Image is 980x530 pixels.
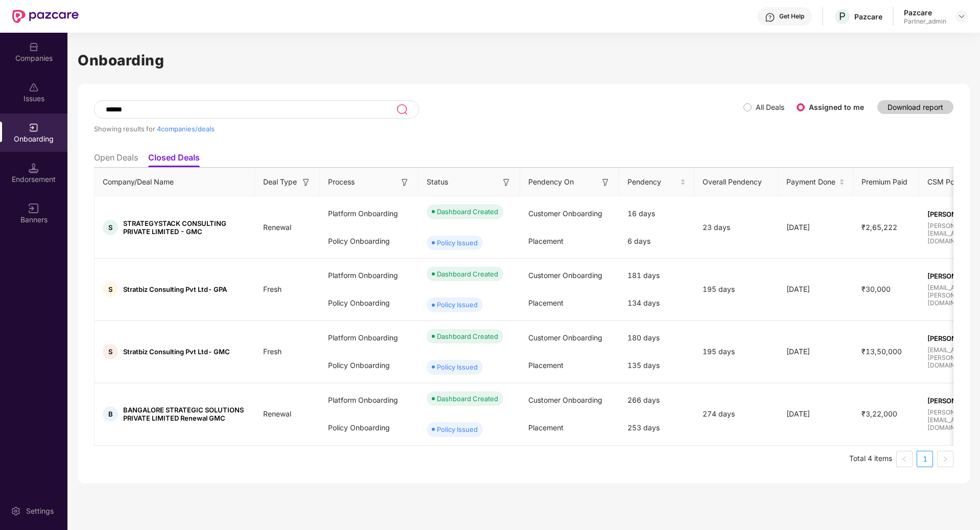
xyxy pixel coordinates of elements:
[619,168,694,196] th: Pendency
[29,203,39,214] img: svg+xml;base64,PHN2ZyB3aWR0aD0iMTYiIGhlaWdodD0iMTYiIHZpZXdCb3g9IjAgMCAxNiAxNiIgZmlsbD0ibm9uZSIgeG...
[528,209,602,218] span: Customer Onboarding
[839,10,846,22] span: P
[619,414,694,442] div: 253 days
[437,331,498,341] div: Dashboard Created
[94,152,138,167] li: Open Deals
[103,344,118,359] div: S
[779,12,804,20] div: Get Help
[123,285,227,293] span: Stratbiz Consulting Pvt Ltd- GPA
[694,168,779,196] th: Overall Pendency
[320,386,418,414] div: Platform Onboarding
[320,289,418,317] div: Policy Onboarding
[320,324,418,352] div: Platform Onboarding
[528,176,574,188] span: Pendency On
[849,451,892,467] li: Total 4 items
[917,451,933,467] li: 1
[694,284,779,295] div: 195 days
[937,451,953,467] li: Next Page
[853,285,899,293] span: ₹30,000
[103,220,118,235] div: S
[95,168,255,196] th: Company/Deal Name
[619,352,694,379] div: 135 days
[619,200,694,227] div: 16 days
[328,176,355,188] span: Process
[437,394,498,404] div: Dashboard Created
[904,17,946,26] div: Partner_admin
[600,177,611,188] img: svg+xml;base64,PHN2ZyB3aWR0aD0iMTYiIGhlaWdodD0iMTYiIHZpZXdCb3g9IjAgMCAxNiAxNiIgZmlsbD0ibm9uZSIgeG...
[778,222,853,233] div: [DATE]
[694,408,779,420] div: 274 days
[103,406,118,422] div: B
[396,103,408,116] img: svg+xml;base64,PHN2ZyB3aWR0aD0iMjQiIGhlaWdodD0iMjUiIHZpZXdCb3g9IjAgMCAyNCAyNSIgZmlsbD0ibm9uZSIgeG...
[619,227,694,255] div: 6 days
[437,299,478,310] div: Policy Issued
[853,168,919,196] th: Premium Paid
[528,237,564,245] span: Placement
[427,176,448,188] span: Status
[901,456,907,462] span: left
[627,176,678,188] span: Pendency
[877,100,953,114] button: Download report
[904,8,946,17] div: Pazcare
[528,361,564,370] span: Placement
[29,123,39,133] img: svg+xml;base64,PHN2ZyB3aWR0aD0iMjAiIGhlaWdodD0iMjAiIHZpZXdCb3g9IjAgMCAyMCAyMCIgZmlsbD0ibm9uZSIgeG...
[437,424,478,434] div: Policy Issued
[853,223,905,232] span: ₹2,65,222
[157,125,215,133] span: 4 companies/deals
[320,352,418,379] div: Policy Onboarding
[29,82,39,93] img: svg+xml;base64,PHN2ZyBpZD0iSXNzdWVzX2Rpc2FibGVkIiB4bWxucz0iaHR0cDovL3d3dy53My5vcmcvMjAwMC9zdmciIH...
[123,406,247,422] span: BANGALORE STRATEGIC SOLUTIONS PRIVATE LIMITED Renewal GMC
[528,271,602,280] span: Customer Onboarding
[809,103,864,111] label: Assigned to me
[103,282,118,297] div: S
[320,414,418,442] div: Policy Onboarding
[148,152,200,167] li: Closed Deals
[619,386,694,414] div: 266 days
[917,451,932,467] a: 1
[896,451,913,467] li: Previous Page
[694,346,779,357] div: 195 days
[255,223,299,232] span: Renewal
[942,456,948,462] span: right
[765,12,775,22] img: svg+xml;base64,PHN2ZyBpZD0iSGVscC0zMngzMiIgeG1sbnM9Imh0dHA6Ly93d3cudzMub3JnLzIwMDAvc3ZnIiB3aWR0aD...
[778,284,853,295] div: [DATE]
[778,346,853,357] div: [DATE]
[123,348,230,356] span: Stratbiz Consulting Pvt Ltd- GMC
[694,222,779,233] div: 23 days
[786,176,837,188] span: Payment Done
[320,262,418,289] div: Platform Onboarding
[528,396,602,404] span: Customer Onboarding
[123,219,247,236] span: STRATEGYSTACK CONSULTING PRIVATE LIMITED - GMC
[320,200,418,227] div: Platform Onboarding
[94,125,743,133] div: Showing results for
[927,176,959,188] span: CSM Poc
[528,298,564,307] span: Placement
[301,177,311,188] img: svg+xml;base64,PHN2ZyB3aWR0aD0iMTYiIGhlaWdodD0iMTYiIHZpZXdCb3g9IjAgMCAxNiAxNiIgZmlsbD0ibm9uZSIgeG...
[619,289,694,317] div: 134 days
[937,451,953,467] button: right
[619,262,694,289] div: 181 days
[619,324,694,352] div: 180 days
[853,347,910,356] span: ₹13,50,000
[958,12,966,20] img: svg+xml;base64,PHN2ZyBpZD0iRHJvcGRvd24tMzJ4MzIiIHhtbG5zPSJodHRwOi8vd3d3LnczLm9yZy8yMDAwL3N2ZyIgd2...
[437,269,498,279] div: Dashboard Created
[400,177,410,188] img: svg+xml;base64,PHN2ZyB3aWR0aD0iMTYiIGhlaWdodD0iMTYiIHZpZXdCb3g9IjAgMCAxNiAxNiIgZmlsbD0ibm9uZSIgeG...
[320,227,418,255] div: Policy Onboarding
[756,103,784,111] label: All Deals
[255,285,290,293] span: Fresh
[23,506,57,516] div: Settings
[263,176,297,188] span: Deal Type
[29,42,39,52] img: svg+xml;base64,PHN2ZyBpZD0iQ29tcGFuaWVzIiB4bWxucz0iaHR0cDovL3d3dy53My5vcmcvMjAwMC9zdmciIHdpZHRoPS...
[255,347,290,356] span: Fresh
[501,177,511,188] img: svg+xml;base64,PHN2ZyB3aWR0aD0iMTYiIGhlaWdodD0iMTYiIHZpZXdCb3g9IjAgMCAxNiAxNiIgZmlsbD0ibm9uZSIgeG...
[896,451,913,467] button: left
[12,10,79,23] img: New Pazcare Logo
[778,408,853,420] div: [DATE]
[11,506,21,516] img: svg+xml;base64,PHN2ZyBpZD0iU2V0dGluZy0yMHgyMCIgeG1sbnM9Imh0dHA6Ly93d3cudzMub3JnLzIwMDAvc3ZnIiB3aW...
[255,409,299,418] span: Renewal
[778,168,853,196] th: Payment Done
[29,163,39,173] img: svg+xml;base64,PHN2ZyB3aWR0aD0iMTQuNSIgaGVpZ2h0PSIxNC41IiB2aWV3Qm94PSIwIDAgMTYgMTYiIGZpbGw9Im5vbm...
[437,238,478,248] div: Policy Issued
[437,206,498,217] div: Dashboard Created
[853,409,905,418] span: ₹3,22,000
